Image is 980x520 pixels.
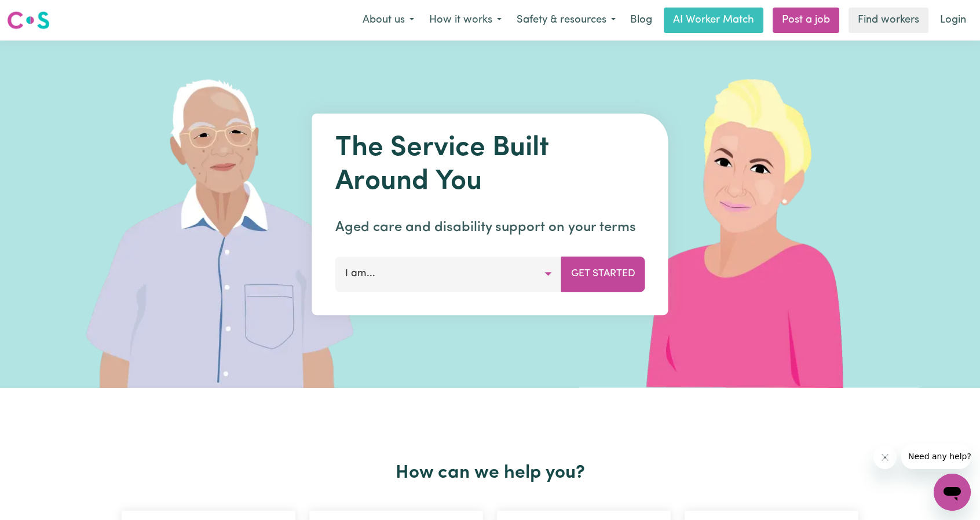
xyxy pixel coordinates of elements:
img: Careseekers logo [7,10,50,31]
button: How it works [422,8,509,32]
h2: How can we help you? [115,462,865,484]
a: AI Worker Match [664,8,763,33]
iframe: Message from company [901,444,971,469]
a: Find workers [849,8,928,33]
span: Need any help? [7,8,70,17]
iframe: Button to launch messaging window [934,474,971,511]
p: Aged care and disability support on your terms [335,217,645,238]
a: Post a job [773,8,839,33]
a: Login [933,8,973,33]
h1: The Service Built Around You [335,132,645,199]
a: Blog [623,8,659,33]
iframe: Close message [873,446,897,469]
button: About us [355,8,422,32]
a: Careseekers logo [7,7,50,34]
button: Get Started [561,257,645,291]
button: Safety & resources [509,8,623,32]
button: I am... [335,257,562,291]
